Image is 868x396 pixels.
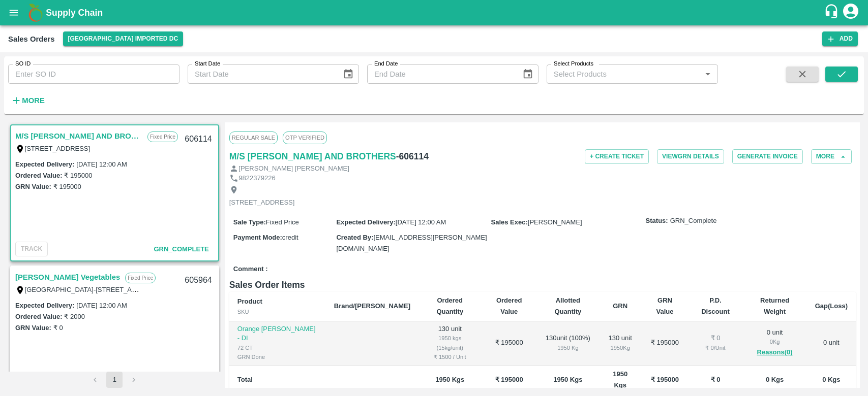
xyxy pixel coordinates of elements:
[696,343,734,352] div: ₹ 0 / Unit
[751,347,799,358] button: Reasons(0)
[427,334,473,352] div: 1950 kgs (15kg/unit)
[553,376,582,383] b: 1950 Kgs
[701,296,730,315] b: P.D. Discount
[550,68,698,81] input: Select Products
[25,285,161,293] label: [GEOGRAPHIC_DATA]-[STREET_ADDRESS]
[336,218,395,226] label: Expected Delivery :
[178,127,218,151] div: 606114
[751,328,799,358] div: 0 unit
[229,149,396,163] a: M/S [PERSON_NAME] AND BROTHERS
[427,352,473,361] div: ₹ 1500 / Unit
[238,164,349,174] p: [PERSON_NAME] [PERSON_NAME]
[229,278,856,292] h6: Sales Order Items
[15,160,74,168] label: Expected Delivery :
[642,321,689,366] td: ₹ 195000
[15,313,62,320] label: Ordered Value:
[15,172,62,179] label: Ordered Value:
[613,370,627,389] b: 1950 Kgs
[607,343,634,352] div: 1950 Kg
[237,324,318,343] p: Orange [PERSON_NAME] - DI
[822,31,858,46] button: Add
[8,92,47,109] button: More
[15,271,120,284] a: [PERSON_NAME] Vegetables
[842,2,860,23] div: account of current user
[125,273,156,283] p: Fixed Price
[76,302,127,309] label: [DATE] 12:00 AM
[607,334,634,352] div: 130 unit
[760,296,789,315] b: Returned Weight
[266,218,299,226] span: Fixed Price
[651,376,679,383] b: ₹ 195000
[807,321,856,366] td: 0 unit
[188,64,335,84] input: Start Date
[46,8,103,18] b: Supply Chain
[195,60,220,68] label: Start Date
[367,64,514,84] input: End Date
[237,307,318,316] div: SKU
[106,372,123,388] button: page 1
[147,131,178,142] p: Fixed Price
[282,234,298,241] span: credit
[85,372,143,388] nav: pagination navigation
[25,3,46,23] img: logo
[336,234,373,241] label: Created By :
[229,131,278,144] span: Regular Sale
[481,321,536,366] td: ₹ 195000
[554,60,593,68] label: Select Products
[233,234,282,241] label: Payment Mode :
[237,352,318,361] div: GRN Done
[495,376,523,383] b: ₹ 195000
[751,337,799,346] div: 0 Kg
[283,131,327,144] span: OTP VERIFIED
[701,68,714,81] button: Open
[15,183,51,190] label: GRN Value:
[8,64,179,84] input: Enter SO ID
[15,324,51,332] label: GRN Value:
[237,298,262,305] b: Product
[237,376,253,383] b: Total
[824,4,842,22] div: customer-support
[418,321,481,366] td: 130 unit
[339,64,358,84] button: Choose date
[15,129,142,143] a: M/S [PERSON_NAME] AND BROTHERS
[63,31,184,46] button: Select DC
[46,6,824,20] a: Supply Chain
[15,302,74,309] label: Expected Delivery :
[396,149,429,163] h6: - 606114
[64,313,85,320] label: ₹ 2000
[53,324,63,332] label: ₹ 0
[25,145,91,152] label: [STREET_ADDRESS]
[545,334,591,352] div: 130 unit ( 100 %)
[711,376,721,383] b: ₹ 0
[76,160,127,168] label: [DATE] 12:00 AM
[64,172,92,179] label: ₹ 195000
[518,64,537,84] button: Choose date
[496,296,522,315] b: Ordered Value
[613,302,627,310] b: GRN
[53,183,81,190] label: ₹ 195000
[815,302,848,310] b: Gap(Loss)
[8,32,55,46] div: Sales Orders
[238,174,275,183] p: 9822379226
[22,96,45,105] strong: More
[233,265,268,274] label: Comment :
[646,216,668,226] label: Status:
[435,376,464,383] b: 1950 Kgs
[657,149,724,164] button: ViewGRN Details
[233,218,266,226] label: Sale Type :
[491,218,528,226] label: Sales Exec :
[528,218,582,226] span: [PERSON_NAME]
[811,149,852,164] button: More
[766,376,784,383] b: 0 Kgs
[732,149,803,164] button: Generate Invoice
[585,149,649,164] button: + Create Ticket
[15,60,31,68] label: SO ID
[696,334,734,343] div: ₹ 0
[237,343,318,352] div: 72 CT
[670,216,717,226] span: GRN_Complete
[545,343,591,352] div: 1950 Kg
[554,296,581,315] b: Allotted Quantity
[396,218,446,226] span: [DATE] 12:00 AM
[436,296,463,315] b: Ordered Quantity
